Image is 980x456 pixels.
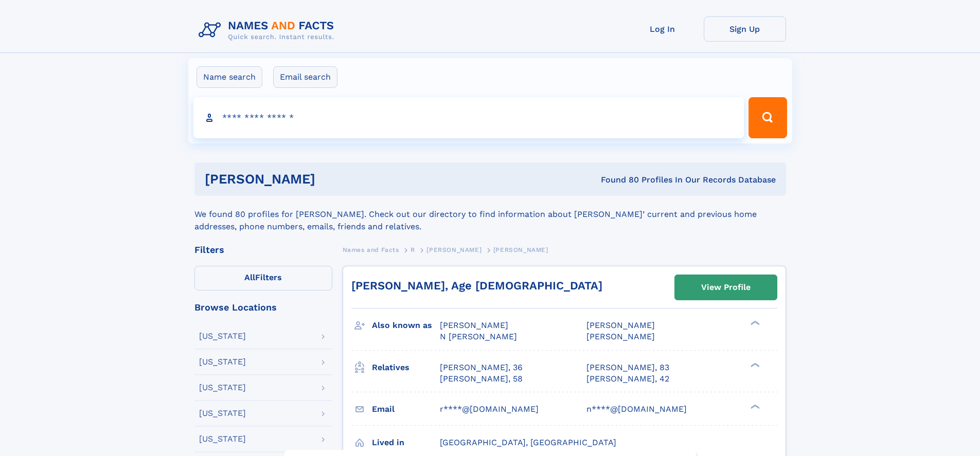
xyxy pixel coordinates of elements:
[197,66,262,88] label: Name search
[199,358,246,366] div: [US_STATE]
[194,266,332,290] label: Filters
[748,320,760,326] div: ❯
[273,66,337,88] label: Email search
[621,16,704,42] a: Log In
[372,434,440,451] h3: Lived in
[244,272,255,282] span: All
[426,243,482,256] a: [PERSON_NAME]
[440,320,508,330] span: [PERSON_NAME]
[586,373,669,385] a: [PERSON_NAME], 42
[749,97,787,138] button: Search Button
[194,245,332,254] div: Filters
[411,246,415,253] span: R
[194,196,786,233] div: We found 80 profiles for [PERSON_NAME]. Check out our directory to find information about [PERSON...
[199,435,246,443] div: [US_STATE]
[199,409,246,417] div: [US_STATE]
[343,243,399,256] a: Names and Facts
[372,317,440,334] h3: Also known as
[194,16,343,44] img: Logo Names and Facts
[351,279,602,292] a: [PERSON_NAME], Age [DEMOGRAPHIC_DATA]
[748,403,760,410] div: ❯
[440,362,523,373] a: [PERSON_NAME], 36
[586,320,655,330] span: [PERSON_NAME]
[440,373,523,385] a: [PERSON_NAME], 58
[199,332,246,340] div: [US_STATE]
[193,97,744,138] input: search input
[411,243,415,256] a: R
[675,275,777,300] a: View Profile
[704,16,786,42] a: Sign Up
[199,384,246,392] div: [US_STATE]
[205,173,458,186] h1: [PERSON_NAME]
[748,361,760,368] div: ❯
[701,276,751,299] div: View Profile
[458,174,776,186] div: Found 80 Profiles In Our Records Database
[372,400,440,418] h3: Email
[586,332,655,341] span: [PERSON_NAME]
[586,362,669,373] a: [PERSON_NAME], 83
[493,246,548,253] span: [PERSON_NAME]
[194,303,332,312] div: Browse Locations
[372,359,440,376] h3: Relatives
[440,437,616,447] span: [GEOGRAPHIC_DATA], [GEOGRAPHIC_DATA]
[426,246,482,253] span: [PERSON_NAME]
[440,332,517,341] span: N [PERSON_NAME]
